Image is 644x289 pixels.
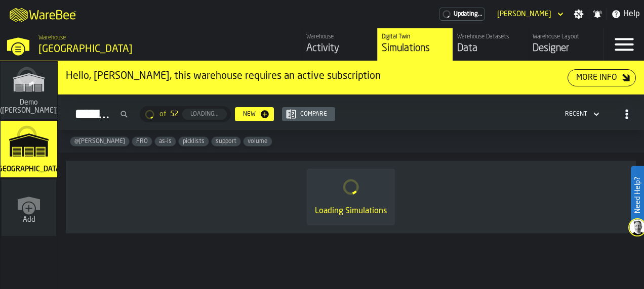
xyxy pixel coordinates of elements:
[235,107,274,121] button: button-New
[533,41,599,56] div: Designer
[170,110,178,118] span: 52
[58,61,644,94] div: ItemListCard-
[604,28,644,61] label: button-toggle-Menu
[382,41,449,56] div: Simulations
[568,69,636,86] button: button-More Info
[588,9,607,19] label: button-toggle-Notifications
[155,138,176,145] span: as-is
[66,69,568,83] div: Hello, [PERSON_NAME], this warehouse requires an active subscription
[136,106,235,122] div: ButtonLoadMore-Loading...-Prev-First-Last
[70,138,129,145] span: @anatoly
[58,94,644,130] h2: button-Simulations
[306,41,373,56] div: Activity
[572,72,621,84] div: More Info
[315,205,387,217] div: Loading Simulations
[453,28,528,61] a: link-to-/wh/i/b8e8645a-5c77-43f4-8135-27e3a4d97801/data
[607,8,644,20] label: button-toggle-Help
[23,216,35,224] span: Add
[561,108,601,120] div: DropdownMenuValue-4
[159,110,166,118] span: of
[528,28,603,61] a: link-to-/wh/i/b8e8645a-5c77-43f4-8135-27e3a4d97801/designer
[570,9,588,19] label: button-toggle-Settings
[1,121,57,179] a: link-to-/wh/i/b8e8645a-5c77-43f4-8135-27e3a4d97801/simulations
[182,109,227,120] button: button-Loading...
[457,33,524,40] div: Warehouse Datasets
[66,161,636,233] div: ItemListCard-
[497,10,551,18] div: DropdownMenuValue-Kruti Shah
[533,33,599,40] div: Warehouse Layout
[302,28,377,61] a: link-to-/wh/i/b8e8645a-5c77-43f4-8135-27e3a4d97801/feed/
[632,167,643,223] label: Need Help?
[282,107,335,121] button: button-Compare
[377,28,453,61] a: link-to-/wh/i/b8e8645a-5c77-43f4-8135-27e3a4d97801/simulations
[186,111,223,118] div: Loading...
[132,138,152,145] span: FRO
[457,41,524,56] div: Data
[244,138,272,145] span: volume
[454,11,482,18] span: Updating...
[439,8,485,21] a: link-to-/wh/i/b8e8645a-5c77-43f4-8135-27e3a4d97801/pricing/
[382,33,449,40] div: Digital Twin
[239,111,260,118] div: New
[623,8,640,20] span: Help
[212,138,240,145] span: support
[2,179,56,238] a: link-to-/wh/new
[493,8,566,20] div: DropdownMenuValue-Kruti Shah
[296,111,331,118] div: Compare
[179,138,209,145] span: picklists
[38,42,221,57] div: [GEOGRAPHIC_DATA]
[565,111,587,118] div: DropdownMenuValue-4
[439,8,485,21] div: Menu Subscription
[1,62,57,121] a: link-to-/wh/i/dbcf2930-f09f-4140-89fc-d1e1c3a767ca/simulations
[306,33,373,40] div: Warehouse
[38,34,66,41] span: Warehouse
